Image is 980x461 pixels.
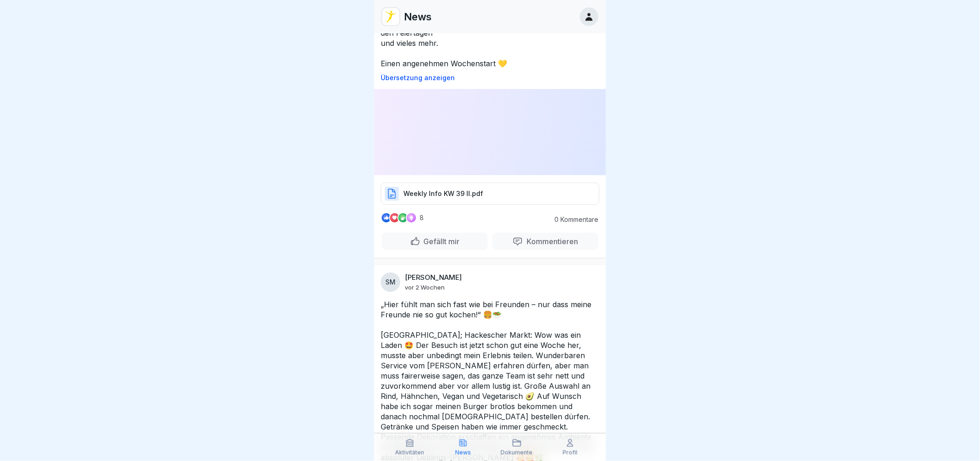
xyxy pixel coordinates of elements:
[455,449,471,456] p: News
[382,8,400,25] img: vd4jgc378hxa8p7qw0fvrl7x.png
[547,216,598,223] p: 0 Kommentare
[501,449,533,456] p: Dokumente
[523,237,578,246] p: Kommentieren
[381,74,599,82] p: Übersetzung anzeigen
[381,193,599,202] a: Weekly Info KW 39 II.pdf
[420,237,460,246] p: Gefällt mir
[395,449,424,456] p: Aktivitäten
[405,284,445,291] p: vor 2 Wochen
[420,214,424,221] p: 8
[381,272,400,292] div: SM
[563,449,578,456] p: Profil
[405,273,462,282] p: [PERSON_NAME]
[404,11,432,23] p: News
[403,189,483,198] p: Weekly Info KW 39 II.pdf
